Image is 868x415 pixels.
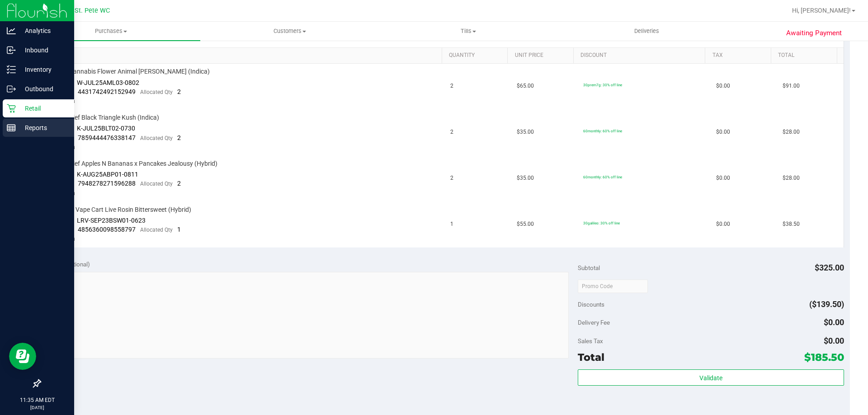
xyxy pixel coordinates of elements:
span: $0.00 [716,128,730,136]
a: Quantity [449,52,504,59]
span: Hi, [PERSON_NAME]! [792,7,851,14]
iframe: Resource center [9,343,36,370]
span: 30prem7g: 30% off line [583,83,622,87]
p: Analytics [16,25,70,36]
span: Sales Tax [578,337,603,345]
span: $0.00 [716,174,730,182]
p: 11:35 AM EDT [4,396,70,404]
a: Deliveries [557,22,736,41]
span: Allocated Qty [140,135,173,141]
p: Outbound [16,84,70,94]
span: Discounts [578,296,604,312]
span: $185.50 [804,351,844,364]
span: 4856360098558797 [78,226,136,233]
inline-svg: Inbound [7,46,16,55]
input: Promo Code [578,280,648,293]
span: $35.00 [517,174,534,182]
span: GL 0.5g Vape Cart Live Rosin Bittersweet (Hybrid) [52,205,191,214]
span: K-AUG25ABP01-0811 [77,171,138,178]
p: Retail [16,103,70,114]
span: 2 [177,180,181,187]
inline-svg: Reports [7,123,16,132]
p: Inventory [16,64,70,75]
button: Validate [578,369,844,386]
span: $65.00 [517,82,534,90]
a: Unit Price [515,52,570,59]
span: $325.00 [815,263,844,272]
span: $0.00 [824,336,844,345]
span: Awaiting Payment [786,28,842,38]
span: $0.00 [716,82,730,90]
span: 4431742492152949 [78,88,136,95]
span: 7859444476338147 [78,134,136,141]
a: Customers [200,22,379,41]
span: W-JUL25AML03-0802 [77,79,139,86]
inline-svg: Outbound [7,84,16,93]
span: $35.00 [517,128,534,136]
span: LRV-SEP23BSW01-0623 [77,217,146,224]
span: $91.00 [783,82,800,90]
p: [DATE] [4,404,70,411]
span: 1 [177,226,181,233]
span: 2 [450,174,453,182]
span: FT 7g Cannabis Flower Animal [PERSON_NAME] (Indica) [52,67,210,76]
span: Allocated Qty [140,89,173,95]
span: Tills [379,27,557,35]
span: K-JUL25BLT02-0730 [77,125,135,132]
span: $38.50 [783,220,800,228]
span: St. Pete WC [75,7,110,14]
span: 60monthly: 60% off line [583,175,622,179]
a: Purchases [22,22,200,41]
span: Validate [699,374,722,382]
span: $55.00 [517,220,534,228]
span: 2 [177,88,181,95]
inline-svg: Inventory [7,65,16,74]
span: 60monthly: 60% off line [583,129,622,133]
span: ($139.50) [809,299,844,309]
p: Reports [16,122,70,133]
span: 1 [450,220,453,228]
span: FT 1g Kief Black Triangle Kush (Indica) [52,113,159,122]
span: 30galileo: 30% off line [583,221,620,225]
a: Tills [379,22,557,41]
span: $0.00 [824,317,844,327]
inline-svg: Retail [7,104,16,113]
span: Allocated Qty [140,227,173,233]
span: Customers [201,27,378,35]
span: $28.00 [783,128,800,136]
span: 7948278271596288 [78,180,136,187]
p: Inbound [16,45,70,56]
span: Allocated Qty [140,181,173,187]
inline-svg: Analytics [7,26,16,35]
a: SKU [53,52,438,59]
span: 2 [450,82,453,90]
span: Deliveries [622,27,671,35]
span: FT 1g Kief Apples N Bananas x Pancakes Jealousy (Hybrid) [52,159,217,168]
span: 2 [450,128,453,136]
a: Total [778,52,833,59]
span: Purchases [22,27,200,35]
span: Total [578,351,604,364]
span: 2 [177,134,181,141]
span: Delivery Fee [578,319,610,326]
span: $0.00 [716,220,730,228]
span: Subtotal [578,264,600,271]
span: $28.00 [783,174,800,182]
a: Discount [580,52,702,59]
a: Tax [712,52,768,59]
